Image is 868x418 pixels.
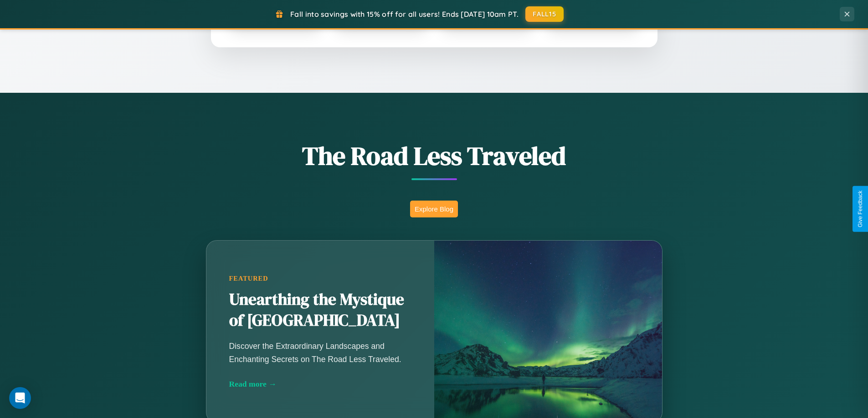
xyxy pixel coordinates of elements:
div: Give Feedback [857,191,863,227]
span: Fall into savings with 15% off for all users! Ends [DATE] 10am PT. [290,10,519,19]
button: Explore Blog [410,201,458,217]
p: Discover the Extraordinary Landscapes and Enchanting Secrets on The Road Less Traveled. [229,340,411,365]
h1: The Road Less Traveled [161,138,708,173]
button: FALL15 [525,6,564,22]
div: Featured [229,275,411,282]
div: Open Intercom Messenger [9,387,31,409]
h2: Unearthing the Mystique of [GEOGRAPHIC_DATA] [229,289,411,331]
div: Read more → [229,379,411,389]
